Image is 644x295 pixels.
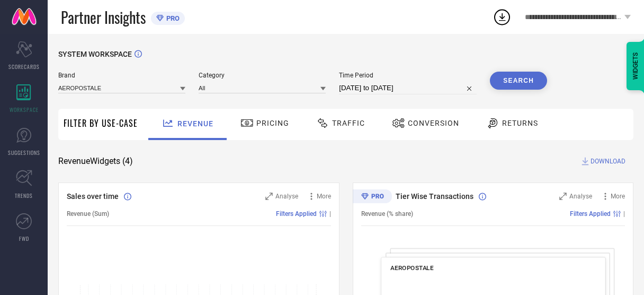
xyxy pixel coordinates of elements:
button: Search [490,72,547,90]
span: DOWNLOAD [591,156,625,167]
span: Partner Insights [61,6,146,28]
span: Revenue (% share) [361,210,413,218]
span: Sales over time [67,192,119,201]
span: WORKSPACE [10,106,39,114]
span: Brand [58,72,185,79]
span: Category [199,72,326,79]
span: Tier Wise Transactions [396,192,473,201]
div: Premium [353,189,392,205]
span: Returns [502,119,538,127]
span: Revenue [177,119,213,128]
span: More [611,193,625,200]
span: More [317,193,331,200]
span: SUGGESTIONS [8,149,40,157]
span: Filters Applied [276,210,317,218]
input: Select time period [339,82,477,94]
span: Analyse [275,193,298,200]
span: Conversion [408,119,459,127]
span: | [329,210,331,218]
span: Revenue Widgets ( 4 ) [58,156,133,167]
span: Filters Applied [570,210,611,218]
svg: Zoom [559,193,567,200]
span: Traffic [332,119,365,127]
span: SCORECARDS [8,63,40,71]
div: Open download list [493,7,512,27]
span: Filter By Use-Case [64,117,138,129]
span: Revenue (Sum) [67,210,109,218]
span: TRENDS [15,192,33,199]
span: Time Period [339,72,477,79]
svg: Zoom [265,193,273,200]
span: SYSTEM WORKSPACE [58,50,132,58]
span: | [623,210,625,218]
span: PRO [164,14,180,22]
span: Analyse [569,193,592,200]
span: AEROPOSTALE [390,264,434,272]
span: Pricing [256,119,289,127]
span: FWD [19,235,29,242]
